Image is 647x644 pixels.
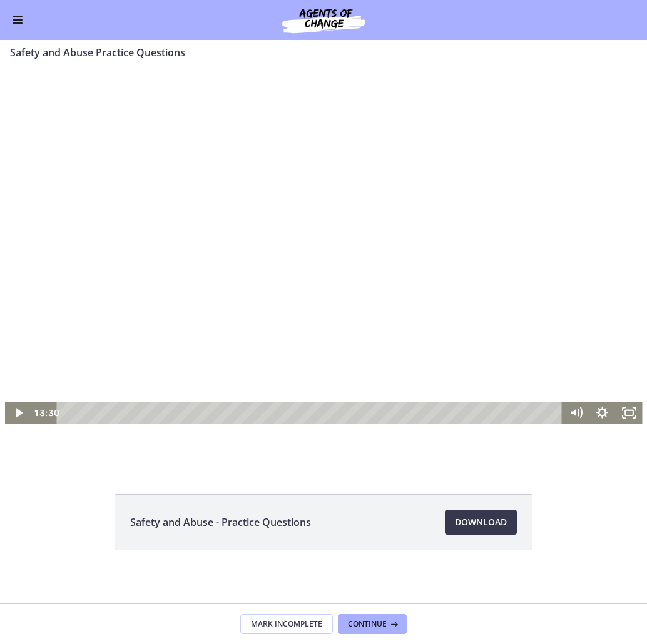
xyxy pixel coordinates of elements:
span: Mark Incomplete [251,619,322,629]
button: Enable menu [10,12,25,27]
button: Fullscreen [616,335,642,358]
a: Download [445,510,517,535]
h3: Safety and Abuse Practice Questions [10,45,622,60]
button: Show settings menu [589,335,616,358]
span: Continue [348,619,387,629]
button: Continue [338,614,407,634]
div: Playbar [67,335,556,358]
span: Safety and Abuse - Practice Questions [130,515,311,530]
img: Agents of Change [248,5,399,35]
button: Mark Incomplete [240,614,333,634]
button: Play Video [5,335,31,358]
button: Mute [563,335,589,358]
span: Download [455,515,507,530]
